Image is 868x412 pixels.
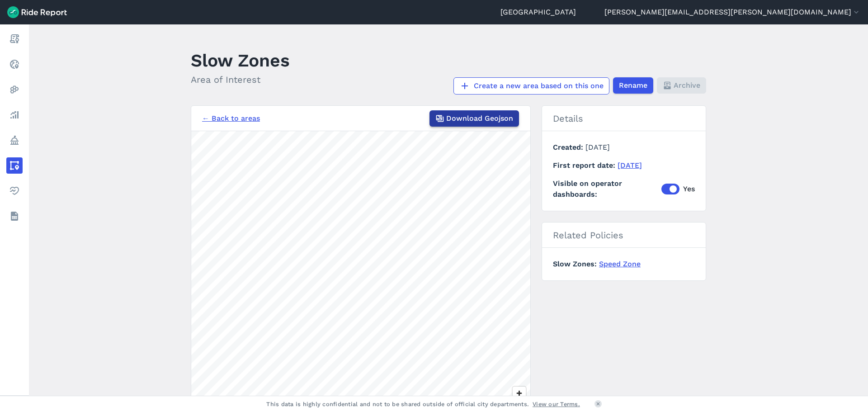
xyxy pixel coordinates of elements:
a: Report [6,31,23,47]
a: [GEOGRAPHIC_DATA] [500,7,576,18]
a: Speed Zone [599,260,641,268]
h2: Area of Interest [191,73,290,86]
label: Yes [661,184,695,194]
span: First report date [553,161,618,170]
a: Heatmaps [6,81,23,98]
span: Slow Zones [553,260,599,268]
a: ← Back to areas [202,113,260,124]
a: Health [6,183,23,199]
button: Download Geojson [429,110,519,127]
a: [DATE] [618,161,642,170]
h2: Details [542,106,706,131]
a: View our Terms. [533,400,580,408]
a: Analyze [6,107,23,123]
span: Created [553,143,585,152]
img: Ride Report [7,6,67,18]
h1: Slow Zones [191,48,290,73]
button: [PERSON_NAME][EMAIL_ADDRESS][PERSON_NAME][DOMAIN_NAME] [604,7,861,18]
h2: Related Policies [542,223,706,248]
a: Realtime [6,56,23,72]
a: Datasets [6,208,23,224]
span: Rename [619,80,647,91]
button: Archive [657,77,706,94]
span: Download Geojson [446,113,513,124]
a: Areas [6,157,23,174]
span: Archive [674,80,700,91]
a: Policy [6,132,23,148]
span: Visible on operator dashboards [553,178,661,200]
a: Create a new area based on this one [453,77,609,95]
button: Zoom in [513,387,526,400]
span: [DATE] [585,143,610,152]
button: Rename [613,77,653,94]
